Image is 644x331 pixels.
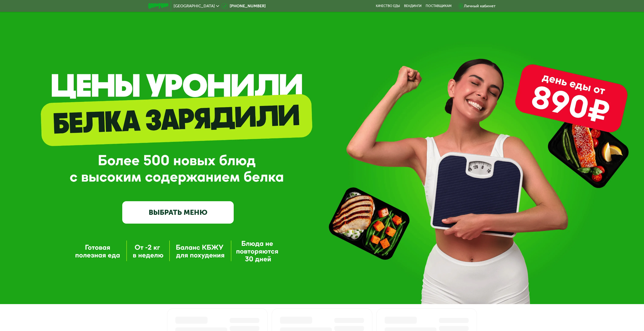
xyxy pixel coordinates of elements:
a: Вендинги [404,4,422,8]
a: Качество еды [376,4,400,8]
a: ВЫБРАТЬ МЕНЮ [122,201,234,224]
span: [GEOGRAPHIC_DATA] [174,4,215,8]
div: поставщикам [426,4,452,8]
div: Личный кабинет [464,3,496,9]
a: [PHONE_NUMBER] [222,3,266,9]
